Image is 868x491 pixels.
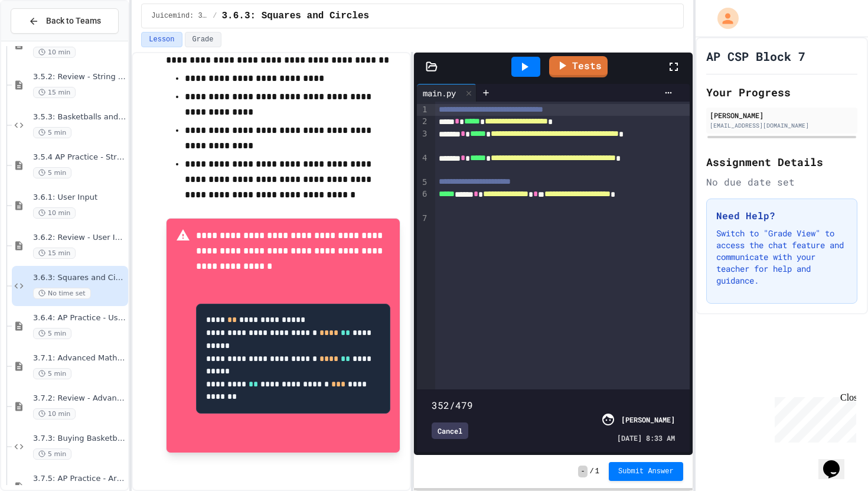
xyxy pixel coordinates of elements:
[33,313,126,323] span: 3.6.4: AP Practice - User Input
[33,127,71,138] span: 5 min
[33,207,76,219] span: 10 min
[33,408,76,420] span: 10 min
[5,5,81,75] div: Chat with us now!Close
[549,56,608,77] a: Tests
[33,47,76,58] span: 10 min
[33,448,71,460] span: 5 min
[33,288,91,299] span: No time set
[417,152,429,177] div: 4
[770,392,856,443] iframe: chat widget
[578,466,587,477] span: -
[33,474,126,484] span: 3.7.5: AP Practice - Arithmetic Operators
[716,227,847,287] p: Switch to "Grade View" to access the chat feature and communicate with your teacher for help and ...
[818,444,856,479] iframe: chat widget
[185,32,221,47] button: Grade
[590,467,594,476] span: /
[417,213,429,225] div: 7
[417,87,462,99] div: main.py
[222,9,370,23] span: 3.6.3: Squares and Circles
[33,112,126,122] span: 3.5.3: Basketballs and Footballs
[706,154,857,170] h2: Assignment Details
[710,110,854,121] div: [PERSON_NAME]
[432,398,674,412] div: 352/479
[33,328,71,339] span: 5 min
[417,84,477,102] div: main.py
[609,462,683,481] button: Submit Answer
[33,167,71,178] span: 5 min
[706,84,857,100] h2: Your Progress
[33,87,76,98] span: 15 min
[33,72,126,82] span: 3.5.2: Review - String Operators
[710,121,854,130] div: [EMAIL_ADDRESS][DOMAIN_NAME]
[417,116,429,128] div: 2
[213,11,217,21] span: /
[706,175,857,189] div: No due date set
[432,422,468,439] div: Cancel
[417,128,429,152] div: 3
[33,353,126,363] span: 3.7.1: Advanced Math in Python
[33,193,126,203] span: 3.6.1: User Input
[617,433,675,443] span: [DATE] 8:33 AM
[33,434,126,444] span: 3.7.3: Buying Basketballs
[11,8,119,34] button: Back to Teams
[716,209,847,223] h3: Need Help?
[417,104,429,116] div: 1
[33,273,126,283] span: 3.6.3: Squares and Circles
[417,177,429,188] div: 5
[46,15,101,27] span: Back to Teams
[33,152,126,162] span: 3.5.4 AP Practice - String Manipulation
[33,368,71,379] span: 5 min
[705,5,742,32] div: My Account
[33,233,126,243] span: 3.6.2: Review - User Input
[706,48,805,64] h1: AP CSP Block 7
[33,394,126,404] span: 3.7.2: Review - Advanced Math in Python
[621,414,675,425] div: [PERSON_NAME]
[417,188,429,213] div: 6
[618,467,674,476] span: Submit Answer
[595,467,599,476] span: 1
[141,32,182,47] button: Lesson
[33,248,76,259] span: 15 min
[151,11,208,21] span: Juicemind: 3.5.1-3.8.4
